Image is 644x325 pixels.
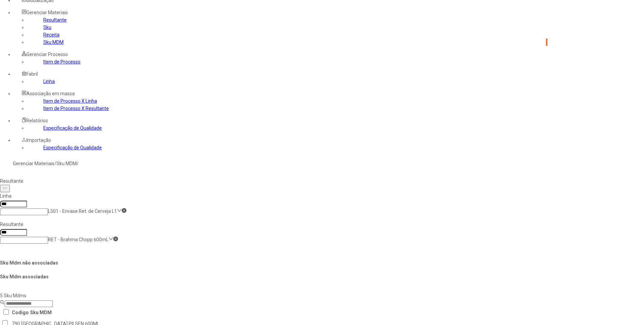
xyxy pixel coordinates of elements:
[77,161,79,166] nz-breadcrumb-separator: /
[54,161,56,166] nz-breadcrumb-separator: /
[26,137,51,143] span: Importação
[43,98,97,104] a: Item de Processo X Linha
[43,106,109,111] a: Item de Processo X Resultante
[30,308,52,317] th: Sku MDM
[26,71,38,77] span: Fabril
[26,52,68,57] span: Gerenciar Processo
[48,208,117,214] nz-select-item: L501 - Envase Ret. de Cerveja L1
[13,161,54,166] a: Gerenciar Materiais
[43,32,59,37] a: Receita
[43,59,80,65] a: Item de Processo
[43,145,102,150] a: Especificação de Qualidade
[48,237,109,242] nz-select-item: RET - Brahma Chopp 600mL
[26,118,48,123] span: Relatórios
[43,125,102,131] a: Especificação de Qualidade
[11,308,29,317] th: Codigo
[43,40,64,45] a: Sku MDM
[43,17,67,23] a: Resultante
[26,10,68,15] span: Gerenciar Materiais
[26,91,75,96] span: Associação em massa
[56,161,77,166] a: Sku MDM
[43,25,51,30] a: Sku
[43,79,55,84] a: Linha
